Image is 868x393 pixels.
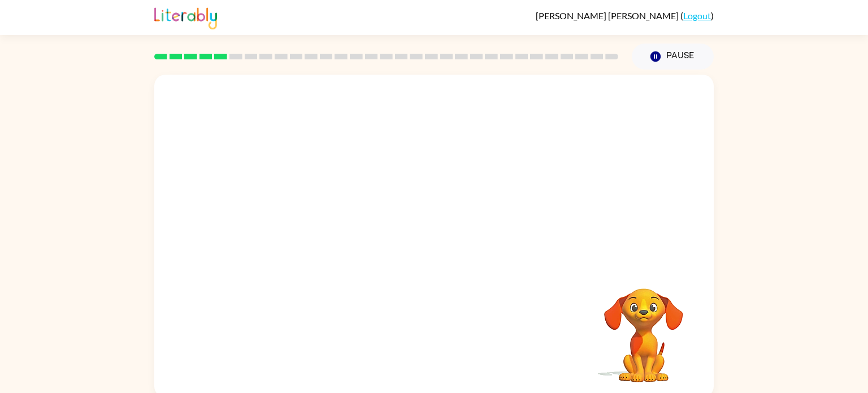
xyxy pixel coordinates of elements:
[154,5,217,29] img: Literably
[536,10,680,21] span: [PERSON_NAME] [PERSON_NAME]
[536,10,714,21] div: ( )
[683,10,711,21] a: Logout
[587,271,700,384] video: Your browser must support playing .mp4 files to use Literably. Please try using another browser.
[632,44,714,70] button: Pause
